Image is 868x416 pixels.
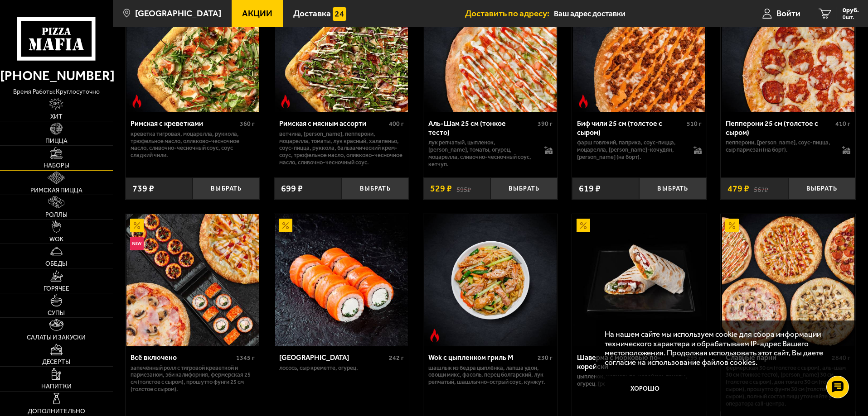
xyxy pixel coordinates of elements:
div: Аль-Шам 25 см (тонкое тесто) [428,119,536,136]
s: 595 ₽ [456,184,471,193]
span: Дополнительно [28,408,85,415]
span: Пицца [45,138,68,144]
span: 699 ₽ [281,184,303,193]
button: Хорошо [605,376,686,403]
img: Акционный [130,219,144,232]
p: цыпленок, морковь по-корейски, томаты, огурец, [PERSON_NAME]. [577,373,702,387]
img: Острое блюдо [279,95,292,108]
a: АкционныйФиладельфия [274,214,409,346]
img: Акционный [725,219,739,232]
p: На нашем сайте мы используем cookie для сбора информации технического характера и обрабатываем IP... [605,330,842,367]
span: Обеды [45,261,67,267]
img: Острое блюдо [130,95,144,108]
img: Шаверма с морковью по-корейски [573,214,705,346]
img: Wok с цыпленком гриль M [424,214,557,346]
span: Доставка [293,9,331,18]
span: Римская пицца [30,187,82,194]
a: АкционныйСлавные парни [721,214,855,346]
span: 242 г [389,354,404,362]
span: Напитки [41,383,72,390]
button: Выбрать [490,177,558,200]
a: АкционныйНовинкаВсё включено [126,214,260,346]
span: 510 г [687,120,702,128]
span: [GEOGRAPHIC_DATA] [135,9,221,18]
s: 567 ₽ [754,184,768,193]
div: Шаверма с морковью по-корейски [577,353,684,370]
span: Доставить по адресу: [465,9,554,18]
span: 360 г [240,120,255,128]
span: 0 руб. [843,7,859,14]
p: фарш говяжий, паприка, соус-пицца, моцарелла, [PERSON_NAME]-кочудян, [PERSON_NAME] (на борт). [577,139,684,161]
button: Выбрать [788,177,855,200]
img: Всё включено [126,214,259,346]
img: Акционный [279,219,292,232]
img: Акционный [577,219,590,232]
p: шашлык из бедра цыплёнка, лапша удон, овощи микс, фасоль, перец болгарский, лук репчатый, шашлычн... [428,364,553,386]
input: Ваш адрес доставки [554,5,727,22]
span: Войти [776,9,800,18]
span: 739 ₽ [132,184,154,193]
span: 230 г [538,354,553,362]
img: Острое блюдо [428,329,441,342]
button: Выбрать [193,177,260,200]
p: пепперони, [PERSON_NAME], соус-пицца, сыр пармезан (на борт). [726,139,833,153]
p: лук репчатый, цыпленок, [PERSON_NAME], томаты, огурец, моцарелла, сливочно-чесночный соус, кетчуп. [428,139,536,168]
img: 15daf4d41897b9f0e9f617042186c801.svg [333,7,346,21]
span: Акции [242,9,272,18]
a: АкционныйШаверма с морковью по-корейски [572,214,707,346]
span: 529 ₽ [430,184,452,193]
button: Выбрать [342,177,409,200]
span: 390 г [538,120,553,128]
span: Роллы [45,212,68,218]
div: Римская с креветками [131,119,238,128]
img: Славные парни [722,214,854,346]
img: Острое блюдо [577,95,590,108]
p: Запечённый ролл с тигровой креветкой и пармезаном, Эби Калифорния, Фермерская 25 см (толстое с сы... [131,364,255,393]
button: Выбрать [639,177,706,200]
span: 400 г [389,120,404,128]
div: [GEOGRAPHIC_DATA] [279,353,387,362]
span: 619 ₽ [579,184,601,193]
span: Салаты и закуски [27,335,86,341]
img: Новинка [130,237,144,250]
span: 479 ₽ [727,184,749,193]
span: Десерты [42,359,70,365]
span: 1345 г [236,354,255,362]
div: Биф чили 25 см (толстое с сыром) [577,119,684,136]
span: 0 шт. [843,14,859,20]
p: ветчина, [PERSON_NAME], пепперони, моцарелла, томаты, лук красный, халапеньо, соус-пицца, руккола... [279,130,404,167]
a: Острое блюдоWok с цыпленком гриль M [423,214,558,346]
span: Супы [48,310,65,316]
span: WOK [49,236,63,243]
div: Пепперони 25 см (толстое с сыром) [726,119,833,136]
div: Римская с мясным ассорти [279,119,387,128]
img: Филадельфия [275,214,407,346]
p: лосось, Сыр креметте, огурец. [279,364,404,372]
div: Всё включено [131,353,234,362]
span: Наборы [44,163,69,169]
span: Горячее [44,286,69,292]
p: креветка тигровая, моцарелла, руккола, трюфельное масло, оливково-чесночное масло, сливочно-чесно... [131,130,255,159]
span: 410 г [835,120,850,128]
span: Хит [50,114,63,120]
div: Wok с цыпленком гриль M [428,353,536,362]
